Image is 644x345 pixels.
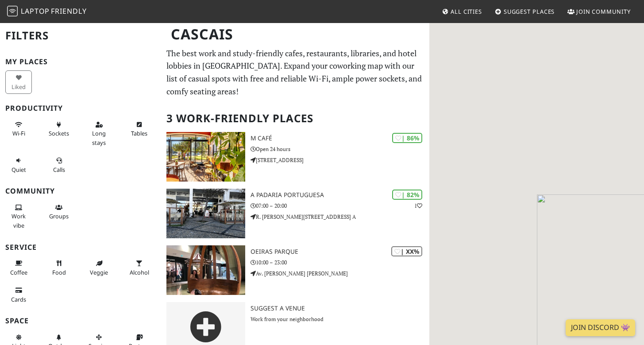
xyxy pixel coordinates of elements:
[5,256,32,279] button: Coffee
[392,190,422,200] div: | 82%
[46,117,72,141] button: Sockets
[7,4,87,19] a: LaptopFriendly LaptopFriendly
[46,256,72,279] button: Food
[46,200,72,224] button: Groups
[251,145,429,153] p: Open 24 hours
[391,246,422,256] div: | XX%
[86,256,112,279] button: Veggie
[161,189,429,238] a: A Padaria Portuguesa | 82% 1 A Padaria Portuguesa 07:00 – 20:00 R. [PERSON_NAME][STREET_ADDRESS] A
[12,212,26,229] span: People working
[5,317,156,325] h3: Space
[5,117,32,141] button: Wi-Fi
[251,135,429,142] h3: M Café
[5,22,156,49] h2: Filters
[126,117,153,141] button: Tables
[251,156,429,164] p: [STREET_ADDRESS]
[12,129,25,137] span: Stable Wi-Fi
[49,129,69,137] span: Power sockets
[12,166,26,174] span: Quiet
[414,202,422,210] p: 1
[5,104,156,112] h3: Productivity
[86,117,112,150] button: Long stays
[5,243,156,252] h3: Service
[49,212,69,220] span: Group tables
[53,166,65,174] span: Video/audio calls
[5,153,32,177] button: Quiet
[251,202,429,210] p: 07:00 – 20:00
[166,132,245,182] img: M Café
[164,22,428,47] h1: Cascais
[251,191,429,199] h3: A Padaria Portuguesa
[161,245,429,295] a: Oeiras Parque | XX% Oeiras Parque 10:00 – 23:00 Av. [PERSON_NAME] [PERSON_NAME]
[5,58,156,66] h3: My Places
[92,129,106,146] span: Long stays
[90,268,108,276] span: Veggie
[504,8,555,16] span: Suggest Places
[392,133,422,143] div: | 86%
[5,187,156,195] h3: Community
[251,248,429,256] h3: Oeiras Parque
[251,269,429,278] p: Av. [PERSON_NAME] [PERSON_NAME]
[126,256,153,279] button: Alcohol
[5,283,32,306] button: Cards
[10,268,27,276] span: Coffee
[166,47,424,98] p: The best work and study-friendly cafes, restaurants, libraries, and hotel lobbies in [GEOGRAPHIC_...
[5,200,32,233] button: Work vibe
[451,8,482,16] span: All Cities
[251,258,429,267] p: 10:00 – 23:00
[46,153,72,177] button: Calls
[131,129,147,137] span: Work-friendly tables
[564,4,634,19] a: Join Community
[491,4,559,19] a: Suggest Places
[7,6,18,16] img: LaptopFriendly
[251,213,429,221] p: R. [PERSON_NAME][STREET_ADDRESS] A
[161,132,429,182] a: M Café | 86% M Café Open 24 hours [STREET_ADDRESS]
[11,295,26,303] span: Credit cards
[566,319,635,336] a: Join Discord 👾
[438,4,486,19] a: All Cities
[166,105,424,132] h2: 3 Work-Friendly Places
[251,305,429,312] h3: Suggest a Venue
[51,6,86,16] span: Friendly
[21,6,50,16] span: Laptop
[576,8,631,16] span: Join Community
[130,268,149,276] span: Alcohol
[166,245,245,295] img: Oeiras Parque
[251,315,429,323] p: Work from your neighborhood
[52,268,66,276] span: Food
[166,189,245,238] img: A Padaria Portuguesa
